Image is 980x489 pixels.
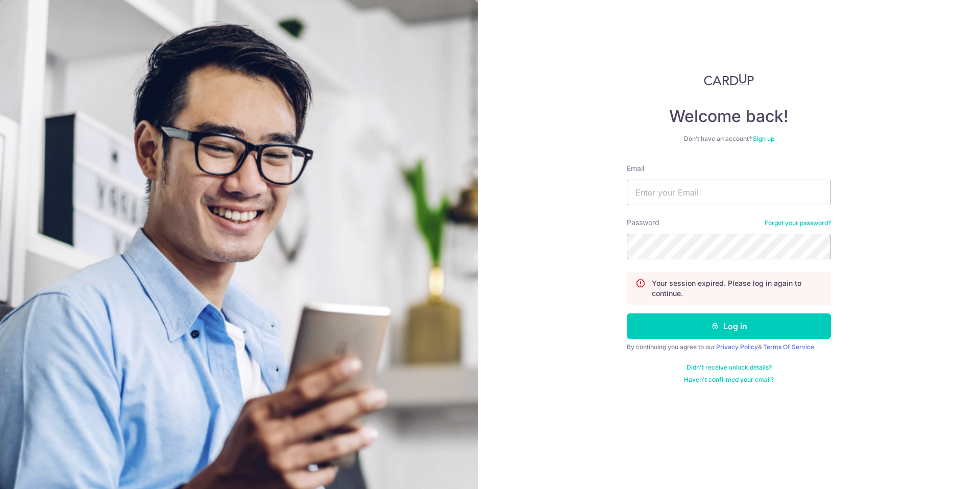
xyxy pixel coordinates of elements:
a: Privacy Policy [716,343,758,351]
div: By continuing you agree to our & [627,343,831,351]
h4: Welcome back! [627,106,831,127]
a: Terms Of Service [763,343,814,351]
label: Password [627,217,659,228]
p: Your session expired. Please log in again to continue. [652,278,822,299]
div: Don’t have an account? [627,135,831,143]
a: Haven't confirmed your email? [684,376,774,384]
a: Didn't receive unlock details? [687,363,772,372]
a: Sign up [753,135,774,142]
img: CardUp Logo [704,74,754,86]
a: Forgot your password? [765,219,831,227]
input: Enter your Email [627,180,831,205]
label: Email [627,163,644,174]
button: Log in [627,313,831,339]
